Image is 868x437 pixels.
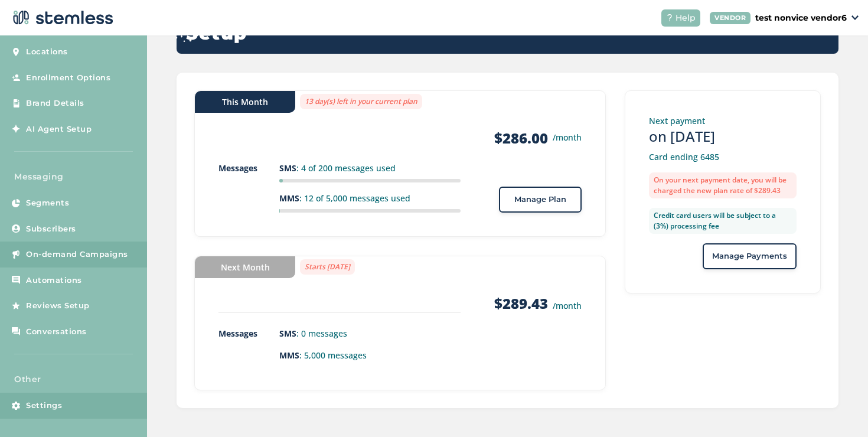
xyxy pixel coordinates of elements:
label: 13 day(s) left in your current plan [300,94,422,109]
button: Manage Plan [499,187,582,213]
span: AI Agent Setup [26,123,92,135]
span: Locations [26,46,68,58]
span: Brand Details [26,97,84,109]
img: logo-dark-0685b13c.svg [9,6,113,30]
small: /month [553,131,582,144]
label: Credit card users will be subject to a (3%) processing fee [649,208,797,234]
p: Messages [218,327,279,340]
p: : 12 of 5,000 messages used [279,192,461,204]
strong: SMS [279,328,296,339]
label: On your next payment date, you will be charged the new plan rate of $289.43 [649,172,797,198]
strong: SMS [279,162,296,174]
span: Enrollment Options [26,72,110,84]
span: Segments [26,197,69,209]
span: Settings [26,400,62,412]
div: Next Month [195,256,295,278]
div: This Month [195,91,295,113]
label: Starts [DATE] [300,259,355,275]
strong: $289.43 [494,293,548,313]
p: : 0 messages [279,327,461,340]
img: glitter-stars-b7820f95.gif [100,117,124,141]
div: VENDOR [710,12,750,24]
p: Next payment [649,115,797,127]
span: Automations [26,275,82,286]
strong: MMS [279,350,299,361]
span: Conversations [26,326,87,338]
strong: MMS [279,193,299,204]
span: Manage Plan [514,194,566,206]
p: test nonvice vendor6 [755,12,847,24]
span: Manage Payments [712,250,787,262]
span: On-demand Campaigns [26,249,128,260]
p: Messages [218,162,279,174]
img: icon-help-white-03924b79.svg [666,14,673,21]
span: Subscribers [26,223,76,235]
button: Manage Payments [703,243,797,269]
p: : 5,000 messages [279,349,461,361]
small: /month [553,300,582,311]
span: Help [676,12,696,24]
p: Card ending 6485 [649,151,797,163]
p: : 4 of 200 messages used [279,162,461,174]
strong: $286.00 [494,129,548,148]
img: icon_down-arrow-small-66adaf34.svg [851,15,859,20]
h3: on [DATE] [649,127,797,146]
iframe: Chat Widget [809,380,868,437]
span: Reviews Setup [26,300,90,312]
